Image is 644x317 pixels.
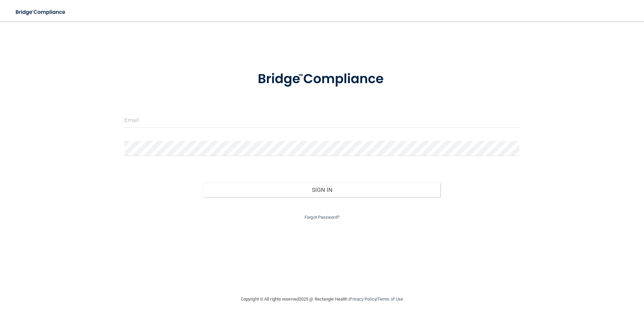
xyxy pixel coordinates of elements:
[305,215,339,220] a: Forgot Password?
[350,297,376,302] a: Privacy Policy
[10,5,72,19] img: bridge_compliance_login_screen.278c3ca4.svg
[200,288,444,310] div: Copyright © All rights reserved 2025 @ Rectangle Health | |
[124,113,520,128] input: Email
[204,182,441,197] button: Sign In
[377,297,403,302] a: Terms of Use
[244,62,400,97] img: bridge_compliance_login_screen.278c3ca4.svg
